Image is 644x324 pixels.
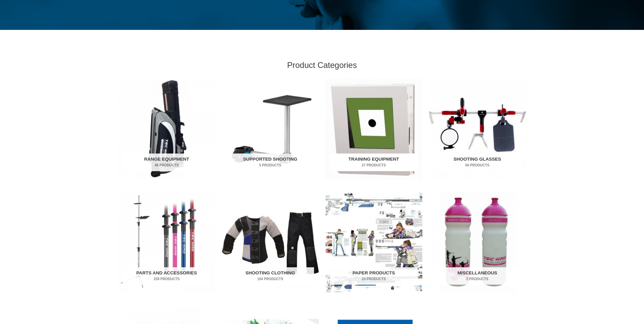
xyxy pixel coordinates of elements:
[429,192,526,293] a: Visit product category Miscellaneous
[222,78,319,179] img: Supported Shooting
[434,154,521,171] h2: Shooting Glasses
[123,267,210,285] h2: Parts and Accessories
[222,192,319,293] img: Shooting Clothing
[118,192,215,293] a: Visit product category Parts and Accessories
[226,154,314,171] h2: Supported Shooting
[123,154,210,171] h2: Range Equipment
[326,78,422,179] img: Training Equipment
[222,192,319,293] a: Visit product category Shooting Clothing
[118,78,215,179] a: Visit product category Range Equipment
[118,78,215,179] img: Range Equipment
[226,163,314,168] mark: 5 Products
[123,163,210,168] mark: 46 Products
[326,192,422,293] img: Paper Products
[326,192,422,293] a: Visit product category Paper Products
[330,276,418,282] mark: 23 Products
[226,276,314,282] mark: 104 Products
[434,267,521,285] h2: Miscellaneous
[330,163,418,168] mark: 27 Products
[326,78,422,179] a: Visit product category Training Equipment
[123,276,210,282] mark: 259 Products
[429,192,526,293] img: Miscellaneous
[222,78,319,179] a: Visit product category Supported Shooting
[226,267,314,285] h2: Shooting Clothing
[429,78,526,179] a: Visit product category Shooting Glasses
[118,60,526,70] h2: Product Categories
[330,154,418,171] h2: Training Equipment
[434,163,521,168] mark: 60 Products
[330,267,418,285] h2: Paper Products
[118,192,215,293] img: Parts and Accessories
[429,78,526,179] img: Shooting Glasses
[434,276,521,282] mark: 2 Products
